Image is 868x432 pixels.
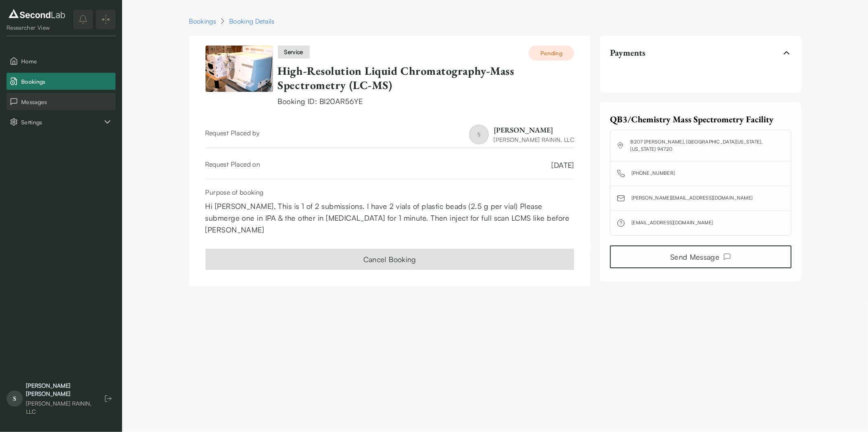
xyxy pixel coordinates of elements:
div: [PERSON_NAME] RAININ, LLC [494,135,574,144]
div: Purpose of booking [206,187,575,197]
div: High-Resolution Liquid Chromatography-Mass Spectrometry (LC-MS) [278,64,575,93]
button: Messages [7,93,116,110]
span: S [469,125,489,144]
button: Bookings [7,73,116,90]
div: Payments [610,63,791,80]
button: Home [7,52,116,69]
a: S[PERSON_NAME][PERSON_NAME] RAININ, LLC [469,125,574,144]
span: QB3/Chemistry Mass Spectrometry Facility [610,113,774,125]
span: Payments [610,47,645,59]
div: Hi [PERSON_NAME], This is 1 of 2 submissions. I have 2 vials of plastic beads (2.5 g per vial) Pl... [206,200,575,235]
span: Home [21,57,112,65]
button: notifications [73,10,93,29]
a: [PHONE_NUMBER] [632,169,675,178]
span: Bookings [21,77,112,86]
a: [EMAIL_ADDRESS][DOMAIN_NAME] [632,219,713,227]
div: Pending [529,46,574,61]
div: Request Placed on [206,159,260,171]
span: BI20AR56YE [319,97,363,106]
span: Settings [21,118,103,126]
a: [PERSON_NAME][EMAIL_ADDRESS][DOMAIN_NAME] [632,194,752,202]
button: Cancel Booking [206,249,575,270]
button: Settings [7,113,116,130]
img: High-Resolution Liquid Chromatography-Mass Spectrometry (LC-MS) [206,46,273,92]
span: [DATE] [551,159,574,171]
div: Request Placed by [206,128,260,144]
button: Expand/Collapse sidebar [96,10,116,29]
a: High-Resolution Liquid Chromatography-Mass Spectrometry (LC-MS) [278,63,514,92]
a: B207 [PERSON_NAME], [GEOGRAPHIC_DATA][US_STATE], [US_STATE] 94720 [631,138,785,153]
a: View item [206,46,273,107]
button: Payments [610,42,791,63]
div: service [278,46,310,59]
img: logo [7,7,67,20]
div: [PERSON_NAME] [494,125,574,135]
span: Messages [21,98,112,106]
div: Booking ID: [278,96,575,107]
a: Send Message [610,245,791,268]
a: Bookings [189,16,216,26]
div: Researcher View [7,24,67,32]
div: Settings sub items [7,113,116,130]
div: Booking Details [229,16,275,26]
